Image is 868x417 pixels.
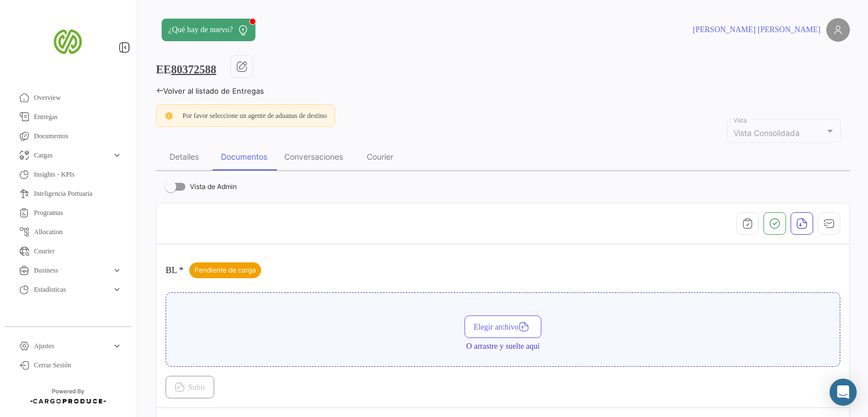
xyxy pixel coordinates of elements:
[9,184,127,203] a: Inteligencia Portuaria
[34,169,122,179] span: Insights - KPIs
[34,131,122,141] span: Documentos
[34,112,122,122] span: Entregas
[693,24,821,36] span: [PERSON_NAME] [PERSON_NAME]
[826,18,850,42] img: placeholder-user.png
[170,152,199,161] div: Detalles
[734,128,800,138] mat-select-trigger: Vista Consolidada
[171,63,216,76] tcxspan: Call 80372588 via 3CX
[183,112,327,120] span: Por favor seleccione un agente de aduanas de destino
[34,246,122,256] span: Courier
[9,203,127,222] a: Programas
[34,150,107,160] span: Cargas
[168,24,233,36] span: ¿Qué hay de nuevo?
[40,14,96,70] img: san-miguel-logo.png
[34,188,122,199] span: Inteligencia Portuaria
[162,19,255,41] button: ¿Qué hay de nuevo?
[175,383,205,392] span: Subir
[474,323,532,331] span: Elegir archivo
[156,62,216,77] h3: EE
[284,152,343,161] div: Conversaciones
[190,180,237,194] span: Vista de Admin
[9,165,127,184] a: Insights - KPIs
[465,315,541,338] button: Elegir archivo
[830,379,857,406] div: Abrir Intercom Messenger
[112,341,122,351] span: expand_more
[367,152,393,161] div: Courier
[166,376,214,398] button: Subir
[34,341,107,351] span: Ajustes
[112,284,122,295] span: expand_more
[9,222,127,242] a: Allocation
[34,265,107,275] span: Business
[112,265,122,275] span: expand_more
[221,152,267,161] div: Documentos
[9,126,127,146] a: Documentos
[9,242,127,261] a: Courier
[34,93,122,103] span: Overview
[34,208,122,218] span: Programas
[34,227,122,237] span: Allocation
[112,150,122,160] span: expand_more
[9,107,127,126] a: Entregas
[34,360,122,370] span: Cerrar Sesión
[9,88,127,107] a: Overview
[194,265,256,275] span: Pendiente de carga
[34,284,107,295] span: Estadísticas
[156,86,264,95] a: Volver al listado de Entregas
[466,341,540,352] span: O arrastre y suelte aquí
